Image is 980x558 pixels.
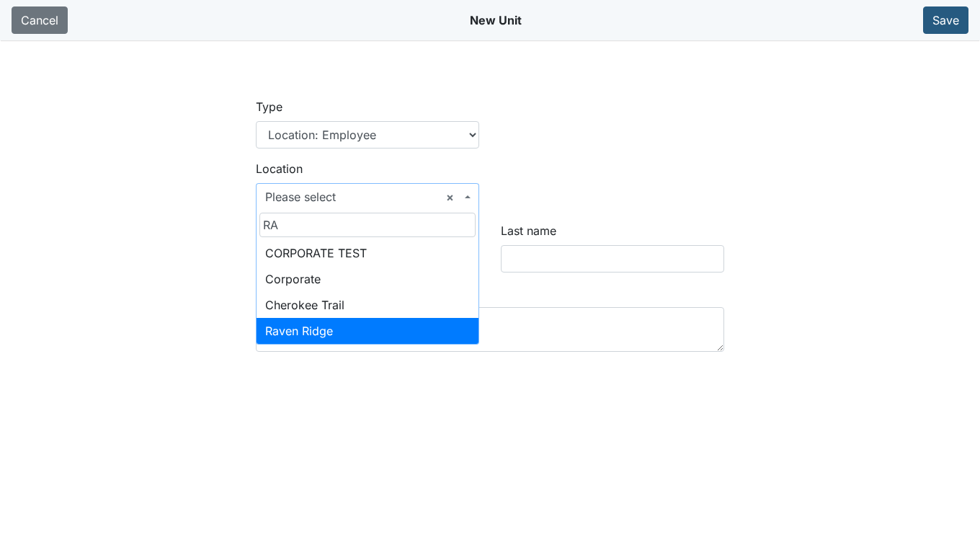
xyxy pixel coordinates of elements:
[470,6,522,35] div: New Unit
[501,222,556,239] label: Last name
[923,6,968,34] button: Save
[257,318,478,344] li: Raven Ridge
[256,183,479,211] span: Please select
[256,160,303,177] label: Location
[257,292,478,318] li: Cherokee Trail
[265,188,461,205] span: Please select
[446,188,454,205] span: Remove all items
[257,266,478,292] li: Corporate
[12,6,68,34] a: Cancel
[257,240,478,266] li: CORPORATE TEST
[256,98,282,115] label: Type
